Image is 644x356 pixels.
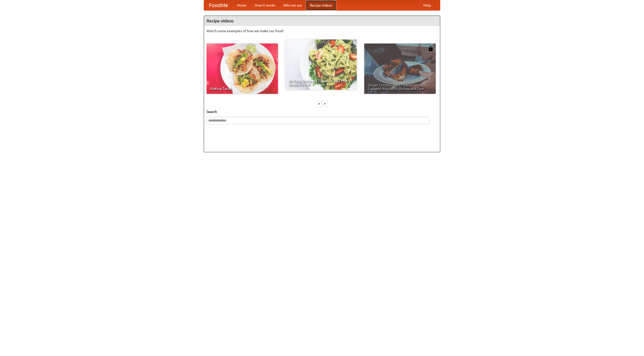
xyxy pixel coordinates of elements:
h4: Recipe videos [204,16,440,26]
img: 483408.png [428,46,433,51]
a: An Easy, Summery Tomato Pasta That's Ready for Fall [285,39,357,90]
a: Help [419,0,435,10]
a: Who we are [279,0,306,10]
div: « [317,100,321,107]
span: An Easy, Summery Tomato Pasta That's Ready for Fall [289,79,353,86]
a: FoodMe [204,0,233,10]
p: Watch some examples of how we make our food! [207,28,437,33]
span: Making Tacos [210,87,274,90]
a: How it works [251,0,279,10]
a: Making Tacos [207,44,278,94]
div: » [323,100,327,107]
h5: Search [207,109,437,114]
a: Recipe videos [306,0,336,10]
a: Home [233,0,251,10]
